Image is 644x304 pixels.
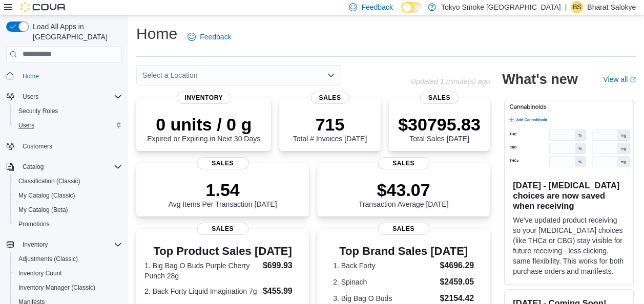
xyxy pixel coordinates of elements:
span: Home [18,70,122,82]
span: Feedback [361,2,392,12]
svg: External link [630,77,636,83]
span: My Catalog (Beta) [14,204,122,216]
img: Cova [20,2,67,12]
span: Users [18,121,34,129]
p: Tokyo Smoke [GEOGRAPHIC_DATA] [441,1,561,13]
div: Bharat Salokye [571,1,583,13]
a: Inventory Manager (Classic) [14,281,99,294]
p: Updated 1 minute(s) ago [411,77,490,85]
dd: $455.99 [263,285,301,297]
button: Catalog [2,160,126,174]
p: $43.07 [359,180,449,200]
a: Security Roles [14,105,62,117]
button: Security Roles [10,104,126,118]
a: Users [14,119,38,132]
button: Users [2,90,126,104]
span: Sales [378,157,429,169]
button: Adjustments (Classic) [10,252,126,266]
p: 1.54 [169,180,277,200]
span: My Catalog (Classic) [18,191,75,200]
span: Inventory [176,92,231,104]
span: Sales [310,92,349,104]
span: Adjustments (Classic) [14,253,122,265]
a: View allExternal link [603,75,636,83]
h2: What's new [502,71,577,88]
button: Users [10,118,126,133]
dt: 3. Big Bag O Buds [333,293,435,303]
dt: 2. Spinach [333,277,435,287]
button: Home [2,69,126,83]
button: Promotions [10,217,126,231]
span: Users [18,91,122,103]
span: Users [23,93,38,101]
span: Promotions [14,218,122,230]
dt: 1. Big Bag O Buds Purple Cherry Punch 28g [144,260,259,281]
dd: $2459.05 [440,276,474,288]
button: Inventory [18,238,52,251]
span: Adjustments (Classic) [18,255,78,263]
div: Total # Invoices [DATE] [293,114,367,143]
span: My Catalog (Classic) [14,189,122,202]
h1: Home [136,24,177,44]
dt: 2. Back Forty Liquid Imagination 7g [144,286,259,296]
a: Customers [18,140,56,153]
span: Promotions [18,220,50,228]
span: Users [14,119,122,132]
h3: Top Product Sales [DATE] [144,245,301,257]
a: My Catalog (Beta) [14,204,72,216]
a: Promotions [14,218,54,230]
span: BS [573,1,581,13]
span: My Catalog (Beta) [18,206,68,214]
button: Inventory [2,237,126,252]
span: Load All Apps in [GEOGRAPHIC_DATA] [29,21,122,42]
button: Classification (Classic) [10,174,126,188]
span: Feedback [200,32,231,42]
span: Sales [378,223,429,235]
button: Users [18,91,43,103]
button: My Catalog (Classic) [10,188,126,203]
p: $30795.83 [398,114,481,135]
span: Classification (Classic) [14,175,122,187]
h3: Top Brand Sales [DATE] [333,245,474,257]
button: Catalog [18,161,48,173]
p: Bharat Salokye [587,1,636,13]
span: Security Roles [18,107,58,115]
input: Dark Mode [401,2,423,13]
span: Sales [197,157,248,169]
span: Dark Mode [401,13,402,13]
a: Feedback [183,27,235,47]
a: Inventory Count [14,267,66,279]
div: Transaction Average [DATE] [359,180,449,208]
span: Sales [420,92,459,104]
dt: 1. Back Forty [333,260,435,271]
div: Total Sales [DATE] [398,114,481,143]
button: My Catalog (Beta) [10,203,126,217]
p: 715 [293,114,367,135]
p: 0 units / 0 g [147,114,260,135]
p: | [565,1,567,13]
h3: [DATE] - [MEDICAL_DATA] choices are now saved when receiving [513,180,625,211]
span: Inventory Count [18,269,62,277]
span: Inventory Count [14,267,122,279]
span: Sales [197,223,248,235]
span: Security Roles [14,105,122,117]
div: Expired or Expiring in Next 30 Days [147,114,260,143]
span: Inventory Manager (Classic) [14,281,122,294]
button: Inventory Manager (Classic) [10,280,126,295]
dd: $699.93 [263,259,301,272]
a: Classification (Classic) [14,175,85,187]
span: Home [23,72,39,80]
span: Inventory [18,238,122,251]
div: Avg Items Per Transaction [DATE] [169,180,277,208]
span: Classification (Classic) [18,177,80,185]
a: Adjustments (Classic) [14,253,82,265]
span: Customers [23,142,52,150]
a: My Catalog (Classic) [14,189,79,202]
dd: $4696.29 [440,259,474,272]
span: Inventory Manager (Classic) [18,284,95,292]
button: Open list of options [327,71,335,79]
span: Catalog [18,161,122,173]
span: Catalog [23,163,44,171]
button: Inventory Count [10,266,126,280]
span: Customers [18,140,122,153]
